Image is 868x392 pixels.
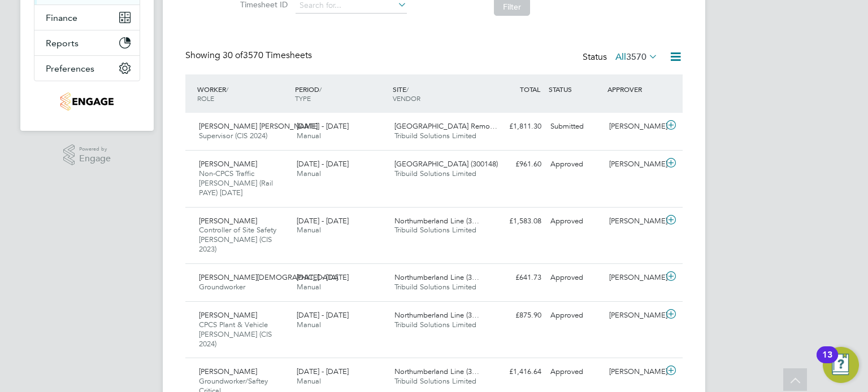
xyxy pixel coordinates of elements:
[34,5,140,30] button: Finance
[394,169,476,178] span: Tribuild Solutions Limited
[605,268,663,287] div: [PERSON_NAME]
[605,212,663,231] div: [PERSON_NAME]
[605,363,663,381] div: [PERSON_NAME]
[199,216,257,226] span: [PERSON_NAME]
[394,376,476,386] span: Tribuild Solutions Limited
[297,320,321,329] span: Manual
[546,363,605,381] div: Approved
[615,51,658,63] label: All
[319,85,322,94] span: /
[79,144,111,154] span: Powered by
[199,169,273,197] span: Non-CPCS Traffic [PERSON_NAME] (Rail PAYE) [DATE]
[34,30,140,55] button: Reports
[605,79,663,99] div: APPROVER
[394,310,479,320] span: Northumberland Line (3…
[297,169,321,178] span: Manual
[297,310,349,320] span: [DATE] - [DATE]
[394,282,476,292] span: Tribuild Solutions Limited
[199,320,272,349] span: CPCS Plant & Vehicle [PERSON_NAME] (CIS 2024)
[605,306,663,325] div: [PERSON_NAME]
[297,272,349,282] span: [DATE] - [DATE]
[487,268,546,287] div: £641.73
[394,216,479,226] span: Northumberland Line (3…
[199,131,267,140] span: Supervisor (CIS 2024)
[546,268,605,287] div: Approved
[546,79,605,99] div: STATUS
[394,131,476,140] span: Tribuild Solutions Limited
[223,50,312,61] span: 3570 Timesheets
[199,121,318,131] span: [PERSON_NAME] [PERSON_NAME]
[487,306,546,325] div: £875.90
[297,376,321,386] span: Manual
[297,216,349,226] span: [DATE] - [DATE]
[297,159,349,169] span: [DATE] - [DATE]
[822,355,832,369] div: 13
[406,85,409,94] span: /
[79,154,111,164] span: Engage
[295,94,311,103] span: TYPE
[394,272,479,282] span: Northumberland Line (3…
[46,12,77,23] span: Finance
[297,282,321,292] span: Manual
[546,212,605,231] div: Approved
[605,155,663,174] div: [PERSON_NAME]
[34,93,140,111] a: Go to home page
[626,51,646,63] span: 3570
[199,367,257,376] span: [PERSON_NAME]
[297,367,349,376] span: [DATE] - [DATE]
[297,225,321,235] span: Manual
[60,93,113,111] img: tribuildsolutions-logo-retina.png
[199,282,245,292] span: Groundworker
[487,155,546,174] div: £961.60
[194,79,292,108] div: WORKER
[46,38,79,49] span: Reports
[546,155,605,174] div: Approved
[487,117,546,136] div: £1,811.30
[63,144,111,166] a: Powered byEngage
[394,225,476,235] span: Tribuild Solutions Limited
[226,85,228,94] span: /
[185,50,314,61] div: Showing
[546,117,605,136] div: Submitted
[487,212,546,231] div: £1,583.08
[394,367,479,376] span: Northumberland Line (3…
[297,121,349,131] span: [DATE] - [DATE]
[394,159,498,169] span: [GEOGRAPHIC_DATA] (300148)
[292,79,390,108] div: PERIOD
[393,94,420,103] span: VENDOR
[199,225,276,254] span: Controller of Site Safety [PERSON_NAME] (CIS 2023)
[297,131,321,140] span: Manual
[605,117,663,136] div: [PERSON_NAME]
[583,50,660,65] div: Status
[394,320,476,329] span: Tribuild Solutions Limited
[823,347,859,383] button: Open Resource Center, 13 new notifications
[394,121,497,131] span: [GEOGRAPHIC_DATA] Remo…
[46,63,94,74] span: Preferences
[199,310,257,320] span: [PERSON_NAME]
[487,363,546,381] div: £1,416.64
[520,85,540,94] span: TOTAL
[197,94,214,103] span: ROLE
[199,159,257,169] span: [PERSON_NAME]
[546,306,605,325] div: Approved
[199,272,338,282] span: [PERSON_NAME][DEMOGRAPHIC_DATA]
[390,79,488,108] div: SITE
[34,56,140,81] button: Preferences
[223,50,243,61] span: 30 of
